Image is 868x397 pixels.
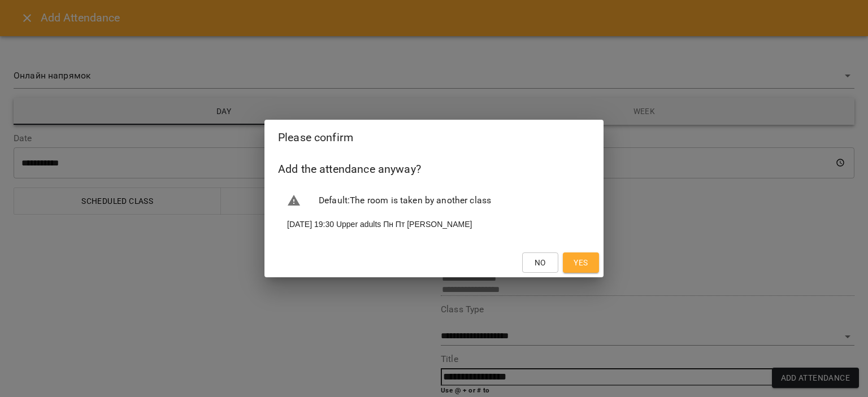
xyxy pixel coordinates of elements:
[535,256,546,269] span: No
[522,252,558,273] button: No
[319,194,581,207] span: Default : The room is taken by another class
[278,214,590,234] li: [DATE] 19:30 Upper adults Пн Пт [PERSON_NAME]
[563,252,599,273] button: Yes
[574,256,588,269] span: Yes
[278,129,590,146] h2: Please confirm
[278,160,590,178] h6: Add the attendance anyway?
